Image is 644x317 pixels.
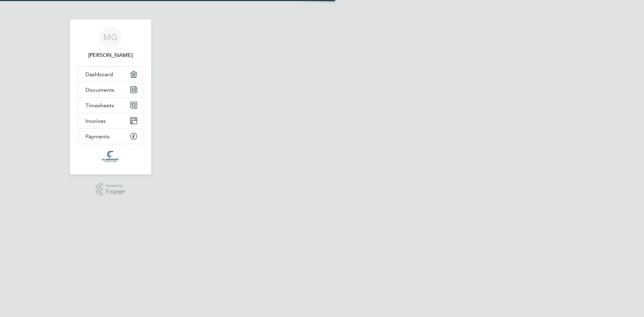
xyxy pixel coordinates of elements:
[106,189,125,195] span: Engage
[78,26,143,59] a: MG[PERSON_NAME]
[102,151,119,162] img: claremontconsulting1-logo-retina.png
[78,51,143,59] span: Mike Giles
[79,129,143,144] a: Payments
[79,67,143,82] a: Dashboard
[79,82,143,97] a: Documents
[79,98,143,113] a: Timesheets
[85,71,113,78] span: Dashboard
[85,87,114,93] span: Documents
[79,113,143,128] a: Invoices
[106,183,125,189] span: Powered by
[78,151,143,162] a: Go to home page
[85,118,106,124] span: Invoices
[85,133,110,140] span: Payments
[103,33,117,42] span: MG
[85,102,114,109] span: Timesheets
[70,19,151,175] nav: Main navigation
[96,183,125,196] a: Powered byEngage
